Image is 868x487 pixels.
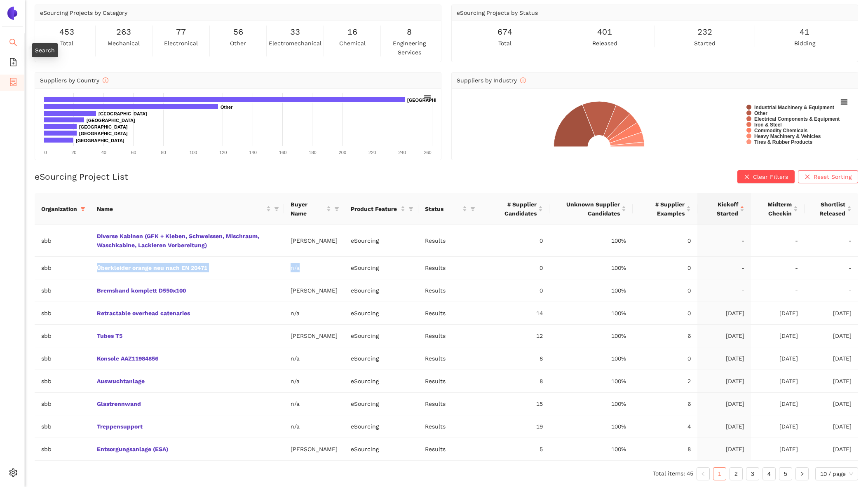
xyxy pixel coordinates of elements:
[284,257,345,279] td: n/a
[116,26,131,38] span: 263
[754,116,840,122] text: Electrical Components & Equipment
[103,77,108,83] span: info-circle
[333,198,341,220] span: filter
[9,75,17,91] span: container
[549,415,633,438] td: 100%
[457,9,538,16] span: eSourcing Projects by Status
[814,172,852,181] span: Reset Sorting
[697,279,751,302] td: -
[480,347,549,370] td: 8
[754,122,782,128] text: Iron & Steel
[97,204,265,213] span: Name
[131,150,136,155] text: 60
[697,393,751,415] td: [DATE]
[639,200,685,218] span: # Supplier Examples
[815,467,858,480] div: Page Size
[101,150,106,155] text: 40
[418,225,480,257] td: Results
[633,393,697,415] td: 6
[407,98,456,103] text: [GEOGRAPHIC_DATA]
[556,200,620,218] span: Unknown Supplier Candidates
[480,302,549,325] td: 14
[805,347,858,370] td: [DATE]
[701,471,706,476] span: left
[633,193,697,225] th: this column's title is # Supplier Examples,this column is sortable
[751,347,805,370] td: [DATE]
[334,206,339,211] span: filter
[9,55,17,72] span: file-add
[751,325,805,347] td: [DATE]
[697,467,710,480] li: Previous Page
[730,467,743,480] li: 2
[592,39,617,48] span: released
[751,438,805,461] td: [DATE]
[697,257,751,279] td: -
[549,257,633,279] td: 100%
[480,393,549,415] td: 15
[633,225,697,257] td: 0
[32,43,58,57] div: Search
[408,206,413,211] span: filter
[87,118,135,123] text: [GEOGRAPHIC_DATA]
[794,39,815,48] span: bidding
[99,111,147,116] text: [GEOGRAPHIC_DATA]
[633,347,697,370] td: 0
[633,370,697,393] td: 2
[6,7,19,20] img: Logo
[800,26,809,38] span: 41
[344,347,418,370] td: eSourcing
[751,257,805,279] td: -
[779,467,792,480] li: 5
[279,150,286,155] text: 160
[697,26,712,38] span: 232
[754,128,808,133] text: Commodity Chemicals
[694,39,716,48] span: started
[811,200,845,218] span: Shortlist Released
[498,39,511,48] span: total
[344,193,418,225] th: this column's title is Product Feature,this column is sortable
[754,133,821,139] text: Heavy Machinery & Vehicles
[549,302,633,325] td: 100%
[382,39,436,57] span: engineering services
[418,193,480,225] th: this column's title is Status,this column is sortable
[704,200,738,218] span: Kickoff Started
[344,257,418,279] td: eSourcing
[480,193,549,225] th: this column's title is # Supplier Candidates,this column is sortable
[737,170,795,183] button: closeClear Filters
[457,77,526,84] span: Suppliers by Industry
[713,467,726,480] li: 1
[35,415,90,438] td: sbb
[795,467,809,480] button: right
[219,150,227,155] text: 120
[407,203,415,215] span: filter
[751,302,805,325] td: [DATE]
[284,438,345,461] td: [PERSON_NAME]
[351,204,399,213] span: Product Feature
[805,225,858,257] td: -
[480,225,549,257] td: 0
[35,279,90,302] td: sbb
[751,193,805,225] th: this column's title is Midterm Checkin,this column is sortable
[284,325,345,347] td: [PERSON_NAME]
[35,257,90,279] td: sbb
[763,468,775,480] a: 4
[480,279,549,302] td: 0
[79,203,87,215] span: filter
[549,347,633,370] td: 100%
[40,77,108,84] span: Suppliers by Country
[418,302,480,325] td: Results
[805,174,810,180] span: close
[762,467,776,480] li: 4
[800,471,805,476] span: right
[497,26,512,38] span: 674
[480,370,549,393] td: 8
[805,193,858,225] th: this column's title is Shortlist Released,this column is sortable
[751,279,805,302] td: -
[176,26,186,38] span: 77
[291,200,325,218] span: Buyer Name
[418,257,480,279] td: Results
[480,325,549,347] td: 12
[805,393,858,415] td: [DATE]
[71,150,76,155] text: 20
[754,110,767,116] text: Other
